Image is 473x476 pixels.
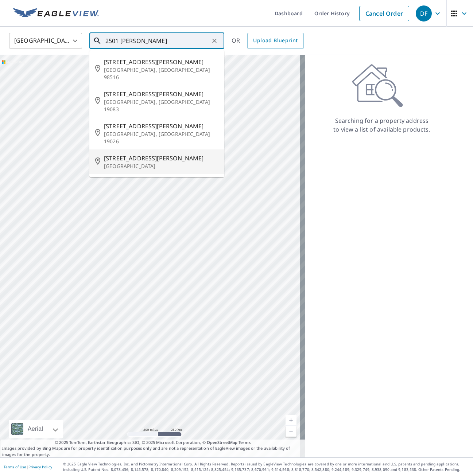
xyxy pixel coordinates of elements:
a: Cancel Order [359,6,409,21]
span: [STREET_ADDRESS][PERSON_NAME] [104,122,218,130]
a: Upload Blueprint [247,33,303,49]
div: OR [232,33,304,49]
div: [GEOGRAPHIC_DATA] [9,31,82,51]
input: Search by address or latitude-longitude [105,31,209,51]
a: Terms [239,440,251,445]
a: Current Level 5, Zoom In [286,415,296,426]
img: EV Logo [13,8,99,19]
p: © 2025 Eagle View Technologies, Inc. and Pictometry International Corp. All Rights Reserved. Repo... [63,461,469,472]
a: Current Level 5, Zoom Out [286,426,296,437]
p: [GEOGRAPHIC_DATA], [GEOGRAPHIC_DATA] 98516 [104,66,218,81]
p: [GEOGRAPHIC_DATA], [GEOGRAPHIC_DATA] 19083 [104,98,218,113]
a: Privacy Policy [28,464,52,469]
div: Aerial [9,420,63,438]
p: Searching for a property address to view a list of available products. [333,116,431,134]
button: Clear [209,36,220,46]
span: Upload Blueprint [253,36,298,45]
a: OpenStreetMap [207,440,237,445]
p: [GEOGRAPHIC_DATA] [104,163,218,170]
p: | [4,465,52,469]
span: [STREET_ADDRESS][PERSON_NAME] [104,90,218,98]
span: [STREET_ADDRESS][PERSON_NAME] [104,58,218,66]
p: [GEOGRAPHIC_DATA], [GEOGRAPHIC_DATA] 19026 [104,130,218,145]
span: [STREET_ADDRESS][PERSON_NAME] [104,154,218,163]
span: © 2025 TomTom, Earthstar Geographics SIO, © 2025 Microsoft Corporation, © [55,440,251,446]
div: Aerial [26,420,45,438]
div: DF [416,5,432,22]
a: Terms of Use [4,464,26,469]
